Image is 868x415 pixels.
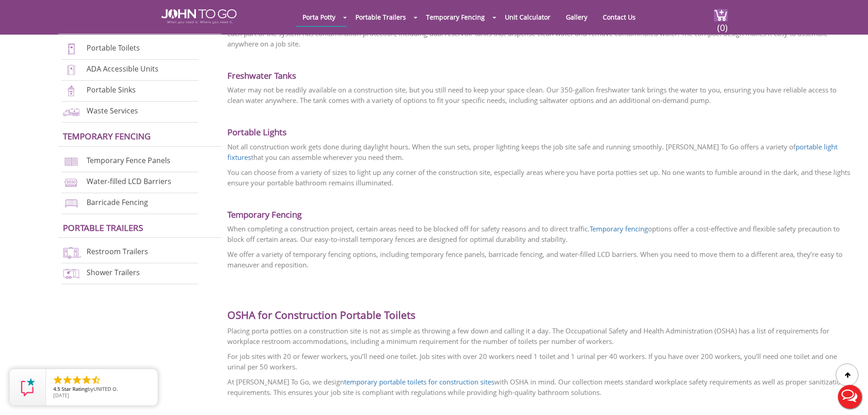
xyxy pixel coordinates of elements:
img: ADA-units-new.png [62,64,81,76]
a: Temporary Fencing [63,130,151,142]
a: Temporary fencing [590,224,648,233]
a: Gallery [559,8,594,26]
li:  [52,374,63,385]
a: Contact Us [596,8,642,26]
a: portable light fixtures [227,142,837,162]
a: temporary portable toilets for construction sites [344,377,494,386]
img: Review Rating [19,378,37,396]
p: When completing a construction project, certain areas need to be blocked off for safety reasons a... [227,224,854,245]
p: At [PERSON_NAME] To Go, we design with OSHA in mind. Our collection meets standard workplace safe... [227,377,854,398]
span: (0) [717,14,728,34]
p: Each part of the system has contamination protection, including dual reservoir tanks that dispens... [227,28,854,49]
img: water-filled%20barriers-new.png [62,176,81,189]
li:  [91,374,102,385]
p: For job sites with 20 or fewer workers, you’ll need one toilet. Job sites with over 20 workers ne... [227,351,854,372]
span: [DATE] [53,392,69,399]
p: Not all construction work gets done during daylight hours. When the sun sets, proper lighting kee... [227,142,854,163]
span: Star Rating [62,385,87,392]
h3: Portable Lights [227,115,854,137]
h3: Temporary Fencing [227,197,854,220]
img: cart a [714,9,728,21]
a: Barricade Fencing [87,197,148,207]
a: Unit Calculator [498,8,557,26]
a: Portable Toilets [87,43,140,53]
a: Porta Potty [296,8,342,26]
a: Restroom Trailers [87,246,148,256]
img: portable-toilets-new.png [62,43,81,55]
img: portable-sinks-new.png [62,85,81,97]
h2: OSHA for Construction Portable Toilets [227,294,854,321]
a: Temporary Fence Panels [87,155,170,165]
a: ADA Accessible Units [87,64,159,74]
p: Placing porta potties on a construction site is not as simple as throwing a few down and calling ... [227,326,854,347]
img: JOHN to go [161,9,236,24]
a: Portable trailers [63,222,143,233]
p: You can choose from a variety of sizes to light up any corner of the construction site, especiall... [227,167,854,188]
a: Shower Trailers [87,267,140,277]
a: Temporary Fencing [419,8,492,26]
p: We offer a variety of temporary fencing options, including temporary fence panels, barricade fenc... [227,249,854,270]
button: Live Chat [832,379,868,415]
span: 4.5 [53,385,60,392]
a: Water-filled LCD Barriers [87,176,171,186]
span: by [53,386,150,393]
img: chan-link-fencing-new.png [62,155,81,168]
img: restroom-trailers-new.png [62,246,81,259]
a: Waste Services [87,106,138,116]
span: UNITED O. [93,385,118,392]
li:  [81,374,92,385]
a: Porta Potties [63,18,124,30]
li:  [72,374,82,385]
li:  [62,374,73,385]
a: Portable Sinks [87,85,136,95]
img: barricade-fencing-icon-new.png [62,197,81,210]
img: shower-trailers-new.png [62,267,81,280]
h3: Freshwater Tanks [227,58,854,81]
a: Portable Trailers [349,8,413,26]
p: Water may not be readily available on a construction site, but you still need to keep your space ... [227,85,854,106]
img: waste-services-new.png [62,106,81,118]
